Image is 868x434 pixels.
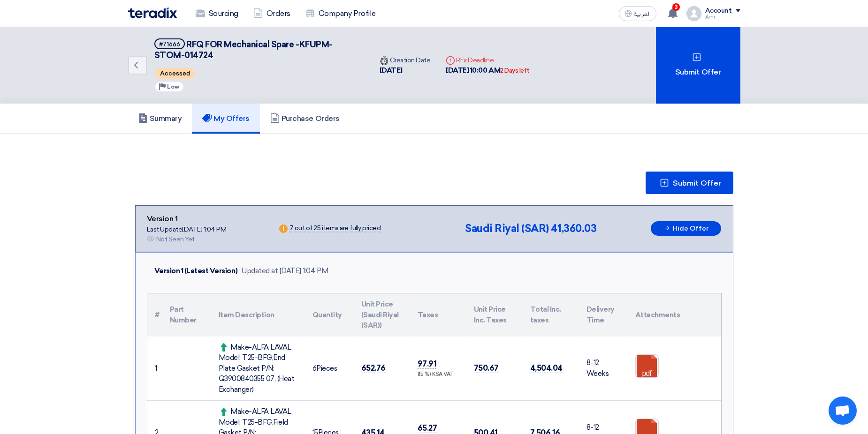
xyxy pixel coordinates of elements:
span: 65.27 [418,423,437,433]
a: _1759734751060.pdf [636,355,711,411]
div: Account [705,7,732,15]
span: 6 [312,364,317,373]
div: Amr [705,15,740,20]
span: 41,360.03 [551,222,596,235]
th: Delivery Time [579,293,628,337]
a: My Offers [192,104,260,134]
span: Accessed [155,68,195,79]
th: Total Inc. taxes [523,293,579,337]
th: Item Description [211,293,305,337]
span: Submit Offer [673,180,721,187]
span: العربية [634,11,651,17]
span: 4,504.04 [530,363,563,373]
div: 2 Days left [500,66,529,75]
div: Updated at [DATE] 1:04 PM [241,266,328,277]
h5: My Offers [202,114,250,123]
img: Teradix logo [128,7,177,18]
button: Hide Offer [651,221,721,236]
a: Summary [128,104,192,134]
span: 97.91 [418,359,437,369]
a: Orders [246,3,298,24]
span: Low [167,83,179,90]
th: Unit Price (Saudi Riyal (SAR)) [354,293,410,337]
div: [DATE] 10:00 AM [446,65,529,76]
button: العربية [619,6,656,21]
span: Saudi Riyal (SAR) [465,222,549,235]
div: Not Seen Yet [156,234,195,244]
a: Purchase Orders [260,104,350,134]
span: RFQ FOR Mechanical Spare -KFUPM-STOM-014724 [154,39,333,60]
td: 1 [147,337,162,401]
th: Quantity [305,293,354,337]
a: Company Profile [298,3,383,24]
h5: Purchase Orders [270,114,340,123]
h5: Summary [138,114,182,123]
th: # [147,293,162,337]
td: 8-12 Weeks [579,337,628,401]
div: Make-ALFA LAVAL Model: T25-BFG,End Plate Gasket P/N: Q3900840355 07, (Heat Exchanger) [219,342,297,395]
th: Taxes [410,293,466,337]
div: Creation Date [380,55,431,65]
button: Submit Offer [646,172,733,194]
div: Submit Offer [656,27,740,104]
span: 3 [672,3,680,11]
div: 7 out of 25 items are fully priced [289,225,381,232]
div: #71666 [159,41,180,47]
img: profile_test.png [686,6,701,21]
div: Last Update [DATE] 1:04 PM [147,224,227,234]
th: Part Number [162,293,211,337]
div: Version 1 [147,213,227,224]
div: RFx Deadline [446,55,529,65]
div: [DATE] [380,65,431,76]
span: 652.76 [361,363,386,373]
th: Unit Price Inc. Taxes [466,293,523,337]
div: Version 1 (Latest Version) [154,266,238,277]
a: Sourcing [188,3,246,24]
th: Attachments [628,293,721,337]
div: (15 %) KSA VAT [418,371,459,379]
div: Open chat [829,397,857,425]
h5: RFQ FOR Mechanical Spare -KFUPM-STOM-014724 [154,38,361,61]
td: Pieces [305,337,354,401]
span: 750.67 [474,363,499,373]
